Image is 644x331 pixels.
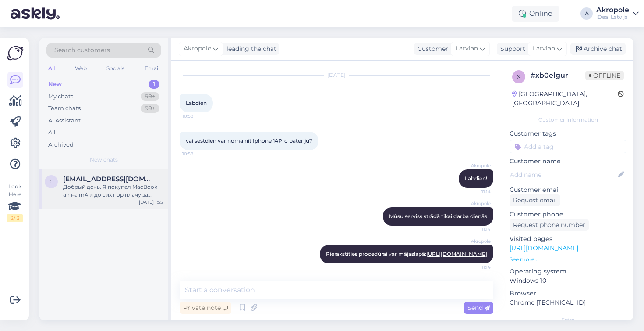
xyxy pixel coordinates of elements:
[48,140,74,149] div: Archived
[533,44,555,54] span: Latvian
[510,276,626,285] p: Windows 10
[510,116,626,124] div: Customer information
[182,151,215,157] span: 10:58
[46,63,57,74] div: All
[184,44,211,54] span: Akropole
[326,251,487,257] span: Pierakstīties procedūrai var mājaslapā:
[510,289,626,298] p: Browser
[531,70,585,81] div: # xb0elgur
[63,175,154,183] span: cs.mixep@gmail.com
[517,73,520,80] span: x
[186,100,207,106] span: Labdien
[512,6,559,22] div: Online
[48,80,62,89] div: New
[7,214,23,222] div: 2 / 3
[510,316,626,324] div: Extra
[510,129,626,138] p: Customer tags
[54,46,110,55] span: Search customers
[458,200,491,207] span: Akropole
[105,63,126,74] div: Socials
[48,128,56,137] div: All
[458,264,491,270] span: 11:14
[7,183,23,222] div: Look Here
[458,188,491,195] span: 11:14
[510,219,589,231] div: Request phone number
[389,213,487,219] span: Mūsu serviss strādā tikai darba dienās
[580,7,593,20] div: A
[141,104,159,113] div: 99+
[510,170,616,180] input: Add name
[510,234,626,244] p: Visited pages
[139,199,163,205] div: [DATE] 1:55
[458,238,491,245] span: Akropole
[596,7,629,14] div: Akropole
[510,210,626,219] p: Customer phone
[426,251,487,257] a: [URL][DOMAIN_NAME]
[596,14,629,21] div: iDeal Latvija
[7,45,24,61] img: Askly Logo
[50,178,53,185] span: c
[182,113,215,119] span: 10:58
[141,92,159,101] div: 99+
[512,90,618,108] div: [GEOGRAPHIC_DATA], [GEOGRAPHIC_DATA]
[510,298,626,307] p: Chrome [TECHNICAL_ID]
[510,157,626,166] p: Customer name
[180,302,231,314] div: Private note
[596,7,639,21] a: AkropoleiDeal Latvija
[510,267,626,276] p: Operating system
[180,71,493,79] div: [DATE]
[456,44,478,54] span: Latvian
[143,63,161,74] div: Email
[510,140,626,153] input: Add a tag
[73,63,88,74] div: Web
[585,71,624,80] span: Offline
[414,44,448,54] div: Customer
[48,116,81,125] div: AI Assistant
[149,80,159,89] div: 1
[510,194,560,206] div: Request email
[465,175,487,182] span: Labdien!
[458,162,491,169] span: Akropole
[48,92,73,101] div: My chats
[510,185,626,194] p: Customer email
[570,43,626,55] div: Archive chat
[90,156,118,164] span: New chats
[510,244,578,252] a: [URL][DOMAIN_NAME]
[510,255,626,263] p: See more ...
[223,44,276,54] div: leading the chat
[186,137,312,144] span: vai sestdien var nomainīt Iphone 14Pro bateriju?
[63,183,163,199] div: Добрый день. Я покупал MacBook air на m4 и до сих пор плачу за страховку устройства. Сегодня заме...
[458,226,491,233] span: 11:14
[48,104,81,113] div: Team chats
[467,304,490,312] span: Send
[497,44,525,54] div: Support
